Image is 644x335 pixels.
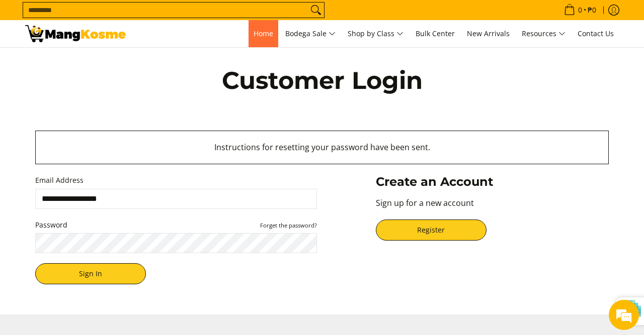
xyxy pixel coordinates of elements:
[280,20,341,47] a: Bodega Sale
[35,174,317,187] label: Email Address
[376,219,487,241] a: Register
[254,29,273,38] span: Home
[416,29,455,38] span: Bulk Center
[348,28,404,40] span: Shop by Class
[462,20,515,47] a: New Arrivals
[343,20,409,47] a: Shop by Class
[573,20,619,47] a: Contact Us
[578,29,614,38] span: Contact Us
[467,29,510,38] span: New Arrivals
[101,65,543,95] h1: Customer Login
[46,141,598,164] p: Instructions for resetting your password have been sent.
[25,25,126,42] img: Account | Mang Kosme
[522,28,566,40] span: Resources
[249,20,278,47] a: Home
[561,5,599,16] span: •
[586,7,598,14] span: ₱0
[35,263,146,284] button: Sign In
[35,219,317,232] label: Password
[136,20,619,47] nav: Main Menu
[619,297,641,325] img: Protected by hCaptcha
[577,7,584,14] span: 0
[376,197,609,219] p: Sign up for a new account
[260,221,317,229] small: Forget the password?
[285,28,336,40] span: Bodega Sale
[260,221,317,229] button: Password
[376,174,609,189] h3: Create an Account
[308,3,324,18] button: Search
[411,20,460,47] a: Bulk Center
[517,20,571,47] a: Resources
